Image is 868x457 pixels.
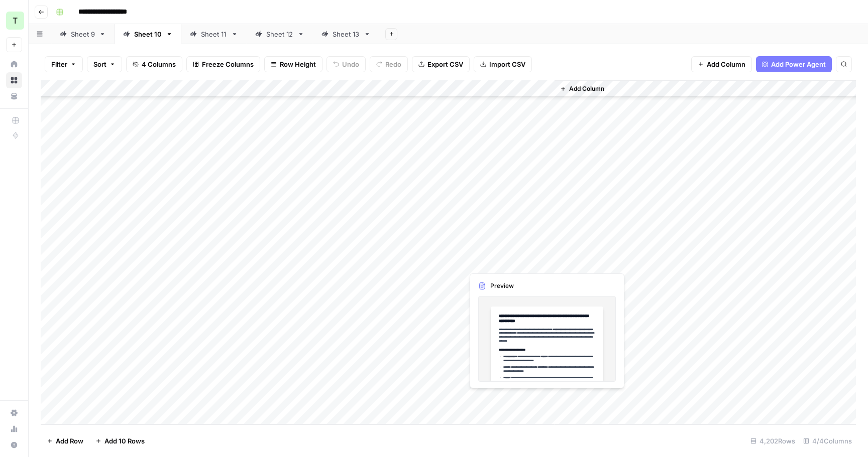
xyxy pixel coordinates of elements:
[93,59,106,69] span: Sort
[6,405,22,421] a: Settings
[186,56,260,72] button: Freeze Columns
[6,56,22,72] a: Home
[569,84,604,93] span: Add Column
[247,24,313,44] a: Sheet 12
[327,56,366,72] button: Undo
[202,59,254,69] span: Freeze Columns
[45,56,83,72] button: Filter
[51,24,115,44] a: Sheet 9
[6,421,22,437] a: Usage
[6,72,22,88] a: Browse
[313,24,379,44] a: Sheet 13
[104,436,145,446] span: Add 10 Rows
[134,29,162,39] div: Sheet 10
[56,436,83,446] span: Add Row
[181,24,247,44] a: Sheet 11
[6,88,22,104] a: Your Data
[13,15,18,27] span: T
[51,59,67,69] span: Filter
[474,56,532,72] button: Import CSV
[756,56,832,72] button: Add Power Agent
[115,24,181,44] a: Sheet 10
[342,59,359,69] span: Undo
[746,433,799,449] div: 4,202 Rows
[333,29,360,39] div: Sheet 13
[264,56,322,72] button: Row Height
[89,433,151,449] button: Add 10 Rows
[412,56,470,72] button: Export CSV
[691,56,752,72] button: Add Column
[71,29,95,39] div: Sheet 9
[6,8,22,33] button: Workspace: TY SEO Team
[280,59,316,69] span: Row Height
[556,82,608,95] button: Add Column
[707,59,745,69] span: Add Column
[771,59,826,69] span: Add Power Agent
[489,59,525,69] span: Import CSV
[427,59,463,69] span: Export CSV
[6,437,22,453] button: Help + Support
[87,56,122,72] button: Sort
[385,59,401,69] span: Redo
[201,29,227,39] div: Sheet 11
[142,59,176,69] span: 4 Columns
[41,433,89,449] button: Add Row
[126,56,182,72] button: 4 Columns
[799,433,856,449] div: 4/4 Columns
[370,56,408,72] button: Redo
[266,29,293,39] div: Sheet 12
